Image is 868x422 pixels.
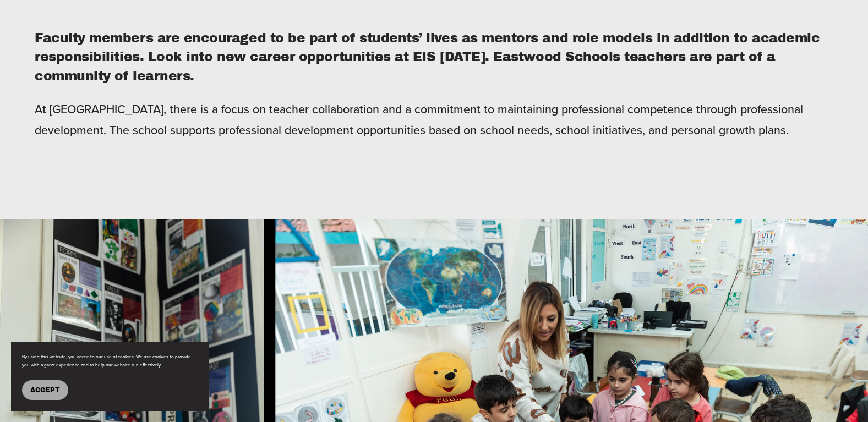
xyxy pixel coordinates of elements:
[22,380,68,400] button: Accept
[35,29,833,85] h4: Faculty members are encouraged to be part of students’ lives as mentors and role models in additi...
[35,98,833,141] p: At [GEOGRAPHIC_DATA], there is a focus on teacher collaboration and a commitment to maintaining p...
[11,342,209,411] section: Cookie banner
[22,353,198,369] p: By using this website, you agree to our use of cookies. We use cookies to provide you with a grea...
[30,386,60,394] span: Accept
